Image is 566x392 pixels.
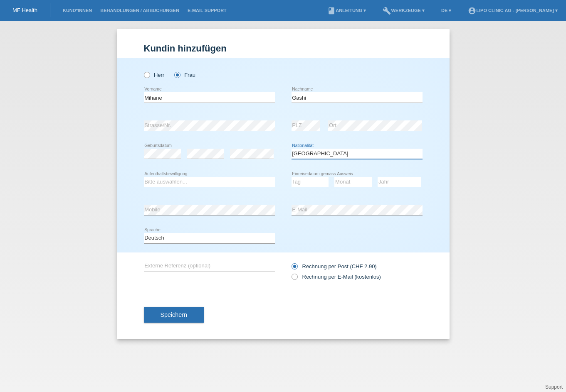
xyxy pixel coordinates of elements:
[468,7,476,15] i: account_circle
[183,8,231,13] a: E-Mail Support
[59,8,96,13] a: Kund*innen
[144,72,149,77] input: Herr
[464,8,562,13] a: account_circleLIPO CLINIC AG - [PERSON_NAME] ▾
[292,274,297,284] input: Rechnung per E-Mail (kostenlos)
[292,263,297,274] input: Rechnung per Post (CHF 2.90)
[378,8,429,13] a: buildWerkzeuge ▾
[383,7,391,15] i: build
[323,8,370,13] a: bookAnleitung ▾
[327,7,336,15] i: book
[437,8,455,13] a: DE ▾
[144,43,423,54] h1: Kundin hinzufügen
[292,263,377,269] label: Rechnung per Post (CHF 2.90)
[545,384,563,390] a: Support
[174,72,180,77] input: Frau
[161,311,187,318] span: Speichern
[144,307,204,323] button: Speichern
[12,7,37,13] a: MF Health
[144,72,165,78] label: Herr
[174,72,195,78] label: Frau
[96,8,183,13] a: Behandlungen / Abbuchungen
[292,274,381,280] label: Rechnung per E-Mail (kostenlos)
